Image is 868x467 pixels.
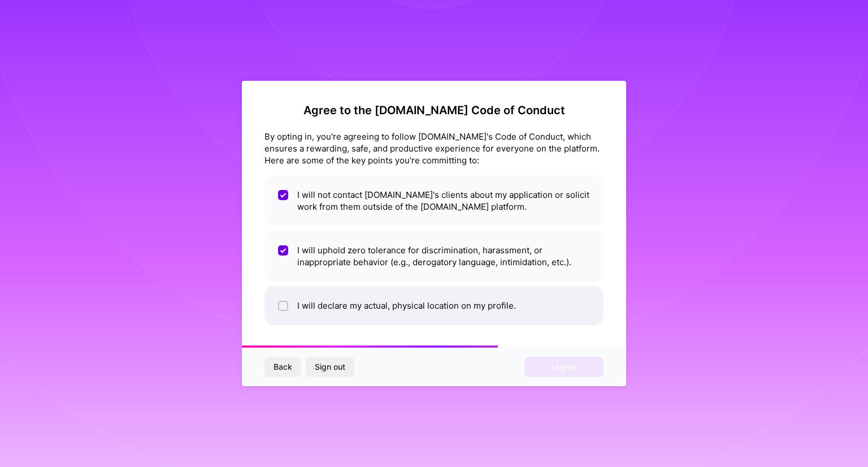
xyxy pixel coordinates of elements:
[306,357,354,377] button: Sign out
[264,357,301,377] button: Back
[274,361,292,373] span: Back
[264,286,604,325] li: I will declare my actual, physical location on my profile.
[315,361,345,373] span: Sign out
[264,175,604,226] li: I will not contact [DOMAIN_NAME]'s clients about my application or solicit work from them outside...
[264,231,604,282] li: I will uphold zero tolerance for discrimination, harassment, or inappropriate behavior (e.g., der...
[264,131,604,166] div: By opting in, you're agreeing to follow [DOMAIN_NAME]'s Code of Conduct, which ensures a rewardin...
[264,103,604,117] h2: Agree to the [DOMAIN_NAME] Code of Conduct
